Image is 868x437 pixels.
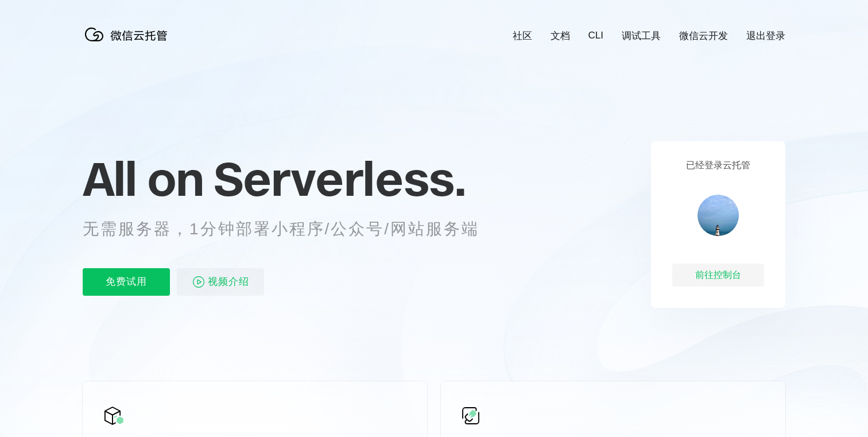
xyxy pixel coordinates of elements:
p: 已经登录云托管 [686,160,750,172]
a: 文档 [551,29,570,42]
p: 免费试用 [83,268,170,296]
p: 无需服务器，1分钟部署小程序/公众号/网站服务端 [83,218,501,241]
img: video_play.svg [192,275,206,289]
a: 微信云托管 [83,38,175,48]
img: 微信云托管 [83,23,175,46]
a: 调试工具 [622,29,661,42]
a: 退出登录 [746,29,785,42]
span: Serverless. [214,150,466,207]
span: 视频介绍 [208,268,249,296]
div: 前往控制台 [672,264,764,287]
a: CLI [588,30,603,41]
span: All on [83,150,203,207]
a: 社区 [513,29,532,42]
a: 微信云开发 [679,29,728,42]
